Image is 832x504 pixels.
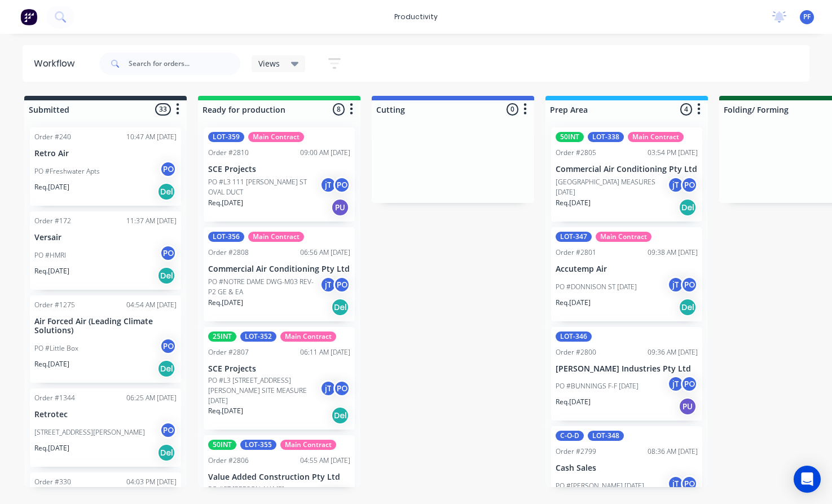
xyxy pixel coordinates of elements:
[648,247,698,258] div: 09:38 AM [DATE]
[126,393,177,403] div: 06:25 AM [DATE]
[556,282,637,292] p: PO #DONNISON ST [DATE]
[681,375,698,392] div: PO
[556,247,596,258] div: Order #2801
[34,57,80,70] div: Workflow
[208,247,249,258] div: Order #2808
[556,397,591,407] p: Req. [DATE]
[667,475,684,492] div: jT
[333,276,350,293] div: PO
[389,8,443,25] div: productivity
[803,12,811,22] span: PF
[34,132,71,142] div: Order #240
[34,477,71,487] div: Order #330
[556,331,592,342] div: LOT-346
[208,198,243,208] p: Req. [DATE]
[258,58,280,69] span: Views
[556,347,596,357] div: Order #2800
[34,250,66,260] p: PO #HMRI
[556,132,584,142] div: 50INT
[679,198,697,216] div: Del
[208,375,320,406] p: PO #L3 [STREET_ADDRESS][PERSON_NAME] SITE MEASURE [DATE]
[556,446,596,457] div: Order #2799
[556,481,644,491] p: PO #[PERSON_NAME] [DATE]
[208,277,320,297] p: PO #NOTRE DAME DWG-M03 REV-P2 GE & EA
[160,161,177,178] div: PO
[208,406,243,416] p: Req. [DATE]
[628,132,684,142] div: Main Contract
[157,267,175,285] div: Del
[300,347,350,357] div: 06:11 AM [DATE]
[556,198,591,208] p: Req. [DATE]
[331,406,349,425] div: Del
[34,182,69,192] p: Req. [DATE]
[126,132,177,142] div: 10:47 AM [DATE]
[300,456,350,466] div: 04:55 AM [DATE]
[126,300,177,310] div: 04:54 AM [DATE]
[126,477,177,487] div: 04:03 PM [DATE]
[34,427,145,437] p: [STREET_ADDRESS][PERSON_NAME]
[34,443,69,453] p: Req. [DATE]
[34,149,177,158] p: Retro Air
[248,132,304,142] div: Main Contract
[320,380,337,397] div: jT
[30,211,181,290] div: Order #17211:37 AM [DATE]VersairPO #HMRIPOReq.[DATE]Del
[34,233,177,242] p: Versair
[648,446,698,457] div: 08:36 AM [DATE]
[208,264,350,274] p: Commercial Air Conditioning Pty Ltd
[300,148,350,158] div: 09:00 AM [DATE]
[208,148,249,158] div: Order #2810
[648,148,698,158] div: 03:54 PM [DATE]
[34,393,75,403] div: Order #1344
[681,176,698,193] div: PO
[160,422,177,439] div: PO
[160,338,177,355] div: PO
[667,276,684,293] div: jT
[208,364,350,374] p: SCE Projects
[126,216,177,226] div: 11:37 AM [DATE]
[157,183,175,201] div: Del
[280,331,336,342] div: Main Contract
[667,375,684,392] div: jT
[556,431,584,441] div: C-O-D
[240,331,276,342] div: LOT-352
[648,347,698,357] div: 09:36 AM [DATE]
[320,176,337,193] div: jT
[551,227,702,321] div: LOT-347Main ContractOrder #280109:38 AM [DATE]Accutemp AirPO #DONNISON ST [DATE]jTPOReq.[DATE]Del
[588,431,624,441] div: LOT-348
[160,245,177,262] div: PO
[30,127,181,206] div: Order #24010:47 AM [DATE]Retro AirPO #Freshwater AptsPOReq.[DATE]Del
[34,343,78,353] p: PO #Little Box
[34,266,69,276] p: Req. [DATE]
[208,331,236,342] div: 25INT
[248,232,304,242] div: Main Contract
[679,298,697,316] div: Del
[320,276,337,293] div: jT
[34,317,177,336] p: Air Forced Air (Leading Climate Solutions)
[34,216,71,226] div: Order #172
[300,247,350,258] div: 06:56 AM [DATE]
[30,295,181,383] div: Order #127504:54 AM [DATE]Air Forced Air (Leading Climate Solutions)PO #Little BoxPOReq.[DATE]Del
[556,148,596,158] div: Order #2805
[20,8,37,25] img: Factory
[588,132,624,142] div: LOT-338
[679,397,697,415] div: PU
[208,177,320,197] p: PO #L3 111 [PERSON_NAME] ST OVAL DUCT
[129,52,240,75] input: Search for orders...
[596,232,651,242] div: Main Contract
[30,388,181,467] div: Order #134406:25 AM [DATE]Retrotec[STREET_ADDRESS][PERSON_NAME]POReq.[DATE]Del
[208,165,350,174] p: SCE Projects
[331,198,349,216] div: PU
[556,364,698,374] p: [PERSON_NAME] Industries Pty Ltd
[208,232,244,242] div: LOT-356
[556,232,592,242] div: LOT-347
[556,463,698,473] p: Cash Sales
[551,327,702,421] div: LOT-346Order #280009:36 AM [DATE][PERSON_NAME] Industries Pty LtdPO #BUNNINGS F-F [DATE]jTPOReq.[...
[556,381,639,391] p: PO #BUNNINGS F-F [DATE]
[34,300,75,310] div: Order #1275
[794,466,821,493] div: Open Intercom Messenger
[208,456,249,466] div: Order #2806
[280,440,336,450] div: Main Contract
[681,475,698,492] div: PO
[208,472,350,482] p: Value Added Construction Pty Ltd
[331,298,349,316] div: Del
